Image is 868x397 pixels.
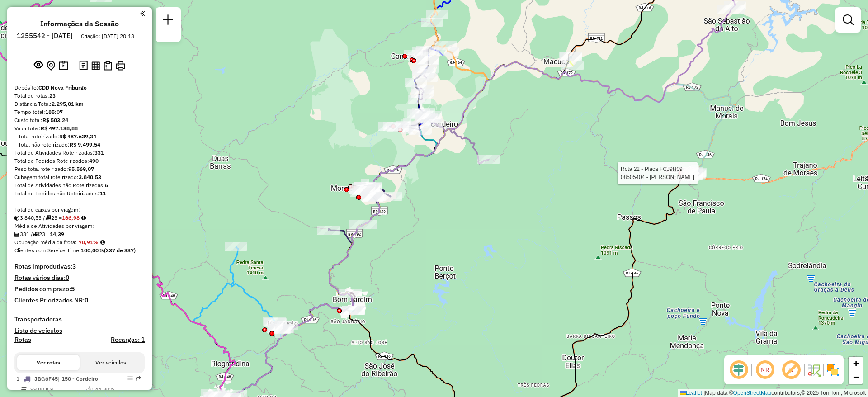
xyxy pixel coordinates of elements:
[49,92,56,99] strong: 23
[14,84,145,92] div: Depósito:
[14,316,145,323] h4: Transportadoras
[14,297,145,304] h4: Clientes Priorizados NR:
[733,390,772,396] a: OpenStreetMap
[728,359,750,381] span: Ocultar deslocamento
[754,359,776,381] span: Ocultar NR
[853,371,859,383] span: −
[45,59,57,73] button: Centralizar mapa no depósito ou ponto de apoio
[62,214,80,221] strong: 166,98
[678,389,868,397] div: Map data © contributors,© 2025 TomTom, Microsoft
[16,375,98,382] span: 1 -
[58,375,98,382] span: | 150 - Cordeiro
[32,58,45,73] button: Exibir sessão original
[94,149,104,156] strong: 331
[14,263,145,270] h4: Rotas improdutivas:
[45,215,51,221] i: Total de rotas
[680,390,702,396] a: Leaflet
[95,385,141,394] td: 44,30%
[70,141,100,148] strong: R$ 9.499,54
[14,108,145,116] div: Tempo total:
[14,132,145,141] div: - Total roteirizado:
[14,232,20,237] i: Total de Atividades
[703,390,705,396] span: |
[89,157,99,164] strong: 490
[34,375,58,382] span: JBG6F45
[42,117,68,123] strong: R$ 503,24
[14,214,145,222] div: 3.840,53 / 23 =
[826,363,840,377] img: Exibir/Ocultar setores
[86,387,93,392] i: % de utilização do peso
[66,274,69,282] strong: 0
[136,376,141,381] em: Rota exportada
[807,363,821,377] img: Fluxo de ruas
[30,385,86,394] td: 99,00 KM
[33,232,39,237] i: Total de rotas
[14,116,145,124] div: Custo total:
[14,92,145,100] div: Total de rotas:
[104,247,136,254] strong: (337 de 337)
[59,133,96,140] strong: R$ 487.639,34
[21,387,27,392] i: Distância Total
[14,189,145,198] div: Total de Pedidos não Roteirizados:
[80,355,142,370] button: Ver veículos
[849,370,863,384] a: Zoom out
[111,336,145,344] h4: Recargas: 1
[14,181,145,189] div: Total de Atividades não Roteirizadas:
[81,247,104,254] strong: 100,00%
[14,141,145,149] div: - Total não roteirizado:
[14,222,145,230] div: Média de Atividades por viagem:
[839,11,857,29] a: Exibir filtros
[38,84,87,91] strong: CDD Nova Friburgo
[14,274,145,282] h4: Rotas vários dias:
[14,100,145,108] div: Distância Total:
[14,336,31,344] a: Rotas
[114,59,127,72] button: Imprimir Rotas
[849,357,863,370] a: Zoom in
[85,296,88,304] strong: 0
[14,239,77,246] span: Ocupação média da frota:
[77,59,90,73] button: Logs desbloquear sessão
[17,32,73,40] h6: 1255542 - [DATE]
[57,59,70,73] button: Painel de Sugestão
[14,124,145,132] div: Valor total:
[14,327,145,335] h4: Lista de veículos
[159,11,177,31] a: Nova sessão e pesquisa
[17,355,80,370] button: Ver rotas
[14,215,20,221] i: Cubagem total roteirizado
[14,149,145,157] div: Total de Atividades Roteirizadas:
[14,230,145,238] div: 331 / 23 =
[102,59,114,72] button: Visualizar Romaneio
[45,109,63,115] strong: 185:07
[127,376,133,381] em: Opções
[68,165,94,172] strong: 95.569,07
[853,358,859,369] span: +
[77,32,138,40] div: Criação: [DATE] 20:13
[14,206,145,214] div: Total de caixas por viagem:
[41,125,78,132] strong: R$ 497.138,88
[14,247,81,254] span: Clientes com Service Time:
[14,173,145,181] div: Cubagem total roteirizado:
[100,240,105,245] em: Média calculada utilizando a maior ocupação (%Peso ou %Cubagem) de cada rota da sessão. Rotas cro...
[140,8,145,19] a: Clique aqui para minimizar o painel
[780,359,802,381] span: Exibir rótulo
[40,19,119,28] h4: Informações da Sessão
[79,174,101,180] strong: 3.840,53
[79,239,99,246] strong: 70,91%
[14,165,145,173] div: Peso total roteirizado:
[81,215,86,221] i: Meta Caixas/viagem: 173,30 Diferença: -6,32
[14,285,75,293] h4: Pedidos com prazo:
[105,182,108,189] strong: 6
[50,231,64,237] strong: 14,39
[90,59,102,71] button: Visualizar relatório de Roteirização
[71,285,75,293] strong: 5
[52,100,84,107] strong: 2.295,01 km
[72,262,76,270] strong: 3
[14,157,145,165] div: Total de Pedidos Roteirizados:
[99,190,106,197] strong: 11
